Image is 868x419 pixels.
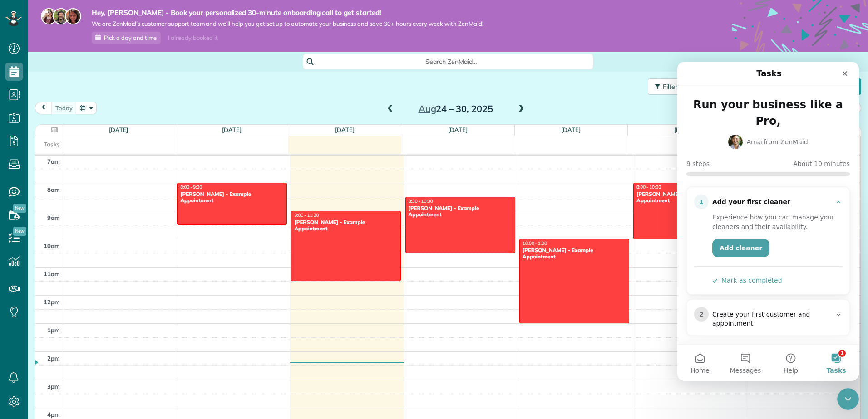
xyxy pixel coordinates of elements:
iframe: Intercom live chat [837,388,859,410]
span: 9am [47,214,60,221]
span: New [13,204,26,213]
span: 11am [44,270,60,278]
a: [DATE] [674,126,694,133]
iframe: Intercom live chat [677,62,859,381]
span: Tasks [44,141,60,148]
h2: 24 – 30, 2025 [399,104,513,114]
button: Filters: Default [648,78,721,95]
img: michelle-19f622bdf1676172e81f8f8fba1fb50e276960ebfe0243fe18214015130c80e4.jpg [65,8,81,24]
button: today [51,102,77,114]
div: [PERSON_NAME] - Example Appointment [636,191,740,204]
div: [PERSON_NAME] - Example Appointment [522,247,626,260]
span: 10am [44,242,60,249]
span: 4pm [47,411,60,418]
span: 9:00 - 11:30 [294,212,319,218]
a: [DATE] [561,126,581,133]
div: [PERSON_NAME] - Example Appointment [294,219,398,232]
a: [DATE] [222,126,242,133]
span: New [13,227,26,236]
span: We are ZenMaid’s customer support team and we’ll help you get set up to automate your business an... [92,20,483,28]
a: [DATE] [109,126,128,133]
span: 8:00 - 10:00 [636,184,661,190]
strong: Hey, [PERSON_NAME] - Book your personalized 30-minute onboarding call to get started! [92,8,483,17]
button: prev [35,102,52,114]
span: 3pm [47,383,60,390]
div: [PERSON_NAME] - Example Appointment [180,191,284,204]
span: 10:00 - 1:00 [523,240,547,246]
span: 8:00 - 9:30 [180,184,202,190]
span: 7am [47,158,60,165]
a: Filters: Default [643,78,721,95]
span: 2pm [47,355,60,362]
img: maria-72a9807cf96188c08ef61303f053569d2e2a8a1cde33d635c8a3ac13582a053d.jpg [41,8,57,24]
span: Pick a day and time [104,34,157,41]
span: 8:30 - 10:30 [409,198,433,204]
span: 12pm [44,298,60,306]
span: 8am [47,186,60,193]
a: Pick a day and time [92,32,161,44]
span: Filters: [663,83,682,91]
a: [DATE] [335,126,355,133]
span: 1pm [47,326,60,334]
div: [PERSON_NAME] - Example Appointment [408,205,513,218]
img: jorge-587dff0eeaa6aab1f244e6dc62b8924c3b6ad411094392a53c71c6c4a576187d.jpg [53,8,69,24]
a: [DATE] [448,126,468,133]
span: Aug [419,103,436,114]
div: I already booked it [163,32,223,44]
